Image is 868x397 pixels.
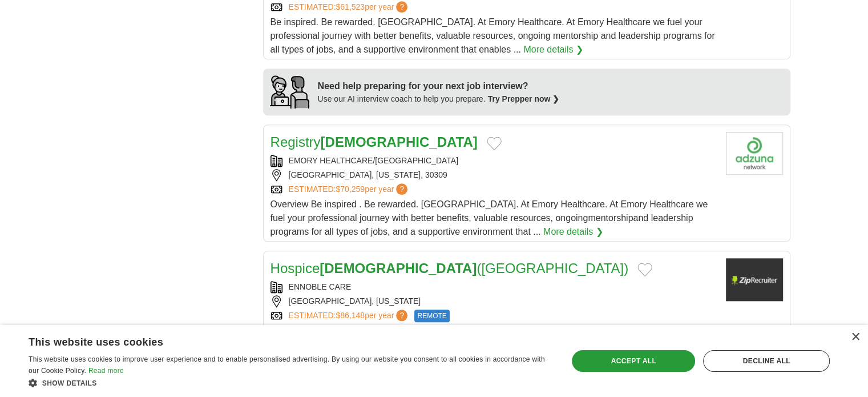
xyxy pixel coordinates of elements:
a: Read more, opens a new window [88,367,124,375]
a: Try Prepper now ❯ [488,94,560,103]
a: ESTIMATED:$70,259per year? [289,183,410,195]
span: Be inspired. Be rewarded. [GEOGRAPHIC_DATA]. At Emory Healthcare. At Emory Healthcare we fuel you... [271,17,715,54]
a: Registry[DEMOGRAPHIC_DATA] [271,134,478,150]
span: Show details [42,379,97,387]
div: EMORY HEALTHCARE/[GEOGRAPHIC_DATA] [271,155,717,167]
div: ENNOBLE CARE [271,281,717,293]
div: Decline all [703,350,830,372]
span: $61,523 [336,2,365,11]
a: ESTIMATED:$86,148per year? [289,310,410,322]
strong: [DEMOGRAPHIC_DATA] [321,134,478,150]
a: More details ❯ [523,43,583,57]
button: Add to favorite jobs [637,263,652,276]
div: [GEOGRAPHIC_DATA], [US_STATE], 30309 [271,169,717,181]
strong: [DEMOGRAPHIC_DATA] [320,260,477,276]
div: [GEOGRAPHIC_DATA], [US_STATE] [271,295,717,307]
div: This website uses cookies [29,332,523,349]
span: This website uses cookies to improve user experience and to enable personalised advertising. By u... [29,355,545,375]
a: More details ❯ [543,225,603,239]
div: Show details [29,377,552,388]
span: ? [396,1,407,13]
a: Hospice[DEMOGRAPHIC_DATA]([GEOGRAPHIC_DATA]) [271,260,629,276]
span: ? [396,310,407,321]
div: Close [851,333,859,342]
div: Need help preparing for your next job interview? [318,79,560,93]
div: Accept all [572,350,695,372]
img: Company logo [726,258,783,301]
span: ? [396,183,407,195]
div: Use our AI interview coach to help you prepare. [318,93,560,105]
button: Add to favorite jobs [487,137,502,150]
span: $70,259 [336,185,365,194]
a: ESTIMATED:$61,523per year? [289,1,410,13]
span: REMOTE [414,310,449,322]
span: $86,148 [336,311,365,320]
span: Overview Be inspired . Be rewarded. [GEOGRAPHIC_DATA]. At Emory Healthcare. At Emory Healthcare w... [271,199,708,236]
img: Company logo [726,132,783,175]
